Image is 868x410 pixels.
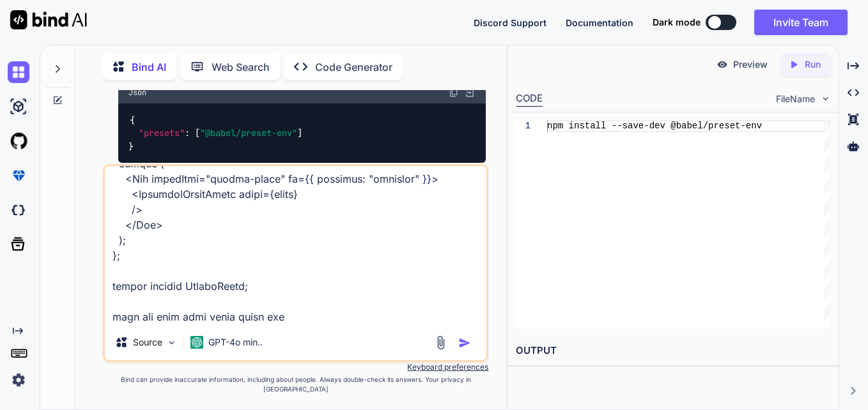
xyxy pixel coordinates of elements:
[105,166,486,324] textarea: loremi Dolor, { sitAmetc } adip "elits"; doeius { Tem, Incididunt } utla "@etd/magnaali"; enimad ...
[315,59,392,75] p: Code Generator
[733,58,768,71] p: Preview
[464,87,476,98] img: Open in Browser
[8,130,29,152] img: githubLight
[195,128,200,139] span: [
[458,337,471,349] img: icon
[133,336,162,349] p: Source
[474,16,546,29] button: Discord Support
[8,165,29,186] img: premium
[10,10,87,29] img: Bind AI
[805,58,821,71] p: Run
[8,199,29,221] img: darkCloudIdeIcon
[566,16,633,29] button: Documentation
[166,337,177,348] img: Pick Models
[130,114,135,126] span: {
[516,120,531,132] div: 1
[128,140,134,152] span: }
[8,61,29,83] img: chat
[547,121,762,131] span: npm install --save-dev @babel/preset-env
[103,362,488,372] p: Keyboard preferences
[717,59,728,70] img: preview
[776,93,815,105] span: FileName
[128,87,146,98] span: Json
[449,87,459,98] img: copy
[132,59,166,75] p: Bind AI
[8,369,29,391] img: settings
[208,336,263,349] p: GPT-4o min..
[754,10,848,35] button: Invite Team
[297,128,302,139] span: ]
[820,93,831,104] img: chevron down
[566,17,633,28] span: Documentation
[190,336,203,349] img: GPT-4o mini
[516,91,543,107] div: CODE
[200,128,297,139] span: "@babel/preset-env"
[508,336,838,366] h2: OUTPUT
[103,375,488,394] p: Bind can provide inaccurate information, including about people. Always double-check its answers....
[474,17,546,28] span: Discord Support
[139,128,185,139] span: "presets"
[8,96,29,118] img: ai-studio
[185,128,190,139] span: :
[433,335,448,350] img: attachment
[653,16,701,29] span: Dark mode
[212,59,270,75] p: Web Search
